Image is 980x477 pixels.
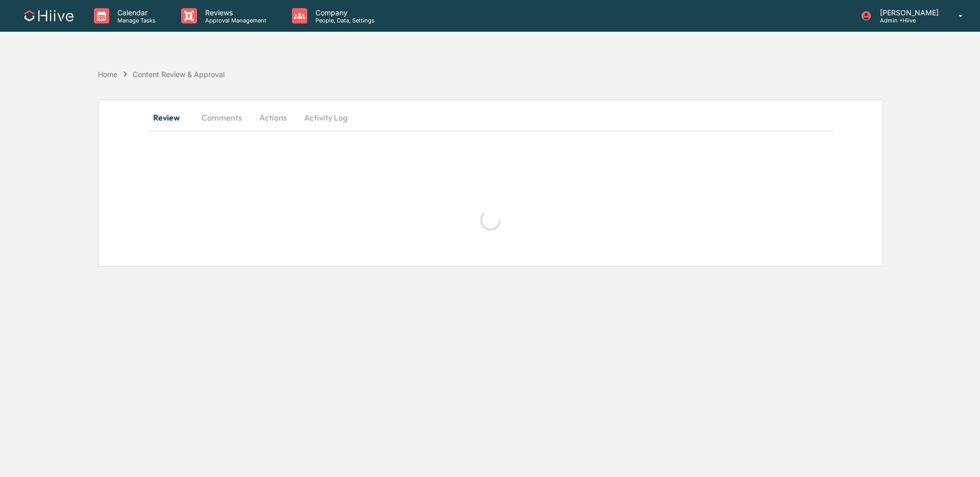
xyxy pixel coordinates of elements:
[307,17,380,24] p: People, Data, Settings
[133,70,225,79] div: Content Review & Approval
[148,105,193,130] button: Review
[148,105,834,130] div: secondary tabs example
[197,8,272,17] p: Reviews
[296,105,356,130] button: Activity Log
[24,10,73,21] img: logo
[98,70,117,79] div: Home
[197,17,272,24] p: Approval Management
[250,105,296,130] button: Actions
[872,17,944,24] p: Admin • Hiive
[109,17,161,24] p: Manage Tasks
[193,105,250,130] button: Comments
[307,8,380,17] p: Company
[872,8,944,17] p: [PERSON_NAME]
[109,8,161,17] p: Calendar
